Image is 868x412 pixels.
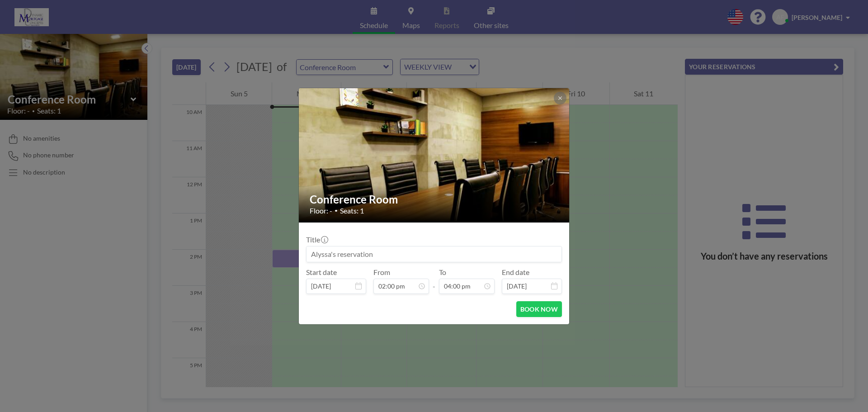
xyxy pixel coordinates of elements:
span: - [433,271,435,291]
img: 537.jpg [299,65,570,246]
button: BOOK NOW [516,301,562,317]
label: Start date [306,268,337,277]
h2: Conference Room [310,193,559,206]
label: From [373,268,390,277]
span: • [335,207,338,214]
input: Alyssa's reservation [307,246,561,262]
label: End date [502,268,529,277]
label: Title [306,235,327,244]
span: Floor: - [310,206,332,215]
label: To [439,268,446,277]
span: Seats: 1 [340,206,364,215]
